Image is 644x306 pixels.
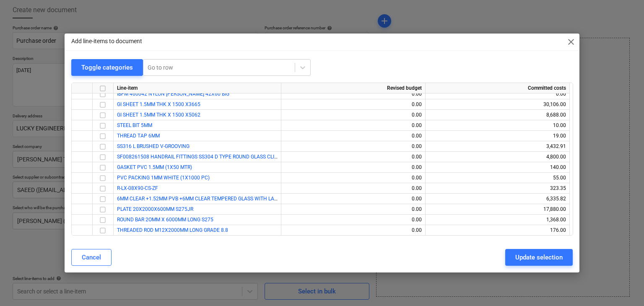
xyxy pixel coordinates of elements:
[429,162,566,173] div: 140.00
[429,183,566,194] div: 323.35
[117,175,210,181] a: PVC PACKING 1MM WHITE (1X1000 PC)
[602,266,644,306] iframe: Chat Widget
[81,62,133,73] div: Toggle categories
[429,152,566,162] div: 4,800.00
[117,185,158,191] a: R-LX-08X90-CS-ZF
[429,99,566,110] div: 30,106.00
[285,162,422,173] div: 0.00
[281,83,426,93] div: Revised budget
[285,99,422,110] div: 0.00
[285,173,422,183] div: 0.00
[505,249,573,266] button: Update selection
[285,131,422,141] div: 0.00
[285,89,422,99] div: 0.00
[515,252,563,263] div: Update selection
[429,215,566,225] div: 1,368.00
[285,120,422,131] div: 0.00
[114,83,281,93] div: Line-item
[71,37,142,46] p: Add line-items to document
[117,206,193,212] a: PLATE 20X2000X600MM S275JR
[429,110,566,120] div: 8,688.00
[117,196,345,202] a: 6MM CLEAR +1.52MM PVB +6MM CLEAR TEMPERED GLASS WITH LAMINATION TOTAL QTY : 48 NOS
[117,133,160,139] a: THREAD TAP 6MM
[71,249,112,266] button: Cancel
[429,204,566,215] div: 17,880.00
[71,59,143,76] button: Toggle categories
[429,131,566,141] div: 19.00
[285,204,422,215] div: 0.00
[117,91,229,97] a: IBFM 460042 NYLON [PERSON_NAME] 42X60 BIG
[117,154,327,160] a: SF008261508 HANDRAIL FITTINGS SS304 D TYPE ROUND GLASS CLIP 12MM-15MM MIRROR
[117,101,200,107] a: GI SHEET 1.5MM THK X 1500 X3665
[285,194,422,204] div: 0.00
[117,122,152,128] a: STEEL BIT 5MM
[285,215,422,225] div: 0.00
[117,164,192,170] a: GASKET PVC 1.5MM (1X50 MTR)
[117,91,229,97] span: IBFM 460042 NYLON GUIDER 42X60 BIG
[429,225,566,236] div: 176.00
[285,225,422,236] div: 0.00
[285,141,422,152] div: 0.00
[82,252,101,263] div: Cancel
[117,227,228,233] a: THREADED ROD M12X2000MM LONG GRADE 8.8
[285,152,422,162] div: 0.00
[429,120,566,131] div: 10.00
[117,217,213,223] a: ROUND BAR 2OMM X 6000MM LONG S275
[429,89,566,99] div: 0.00
[285,183,422,194] div: 0.00
[117,143,190,149] a: SS316 L BRUSHED V-GROOVING
[426,83,570,93] div: Committed costs
[285,110,422,120] div: 0.00
[429,194,566,204] div: 6,335.82
[566,37,576,47] span: close
[117,112,200,118] a: GI SHEET 1.5MM THK X 1500 X5062
[429,173,566,183] div: 55.00
[429,141,566,152] div: 3,432.91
